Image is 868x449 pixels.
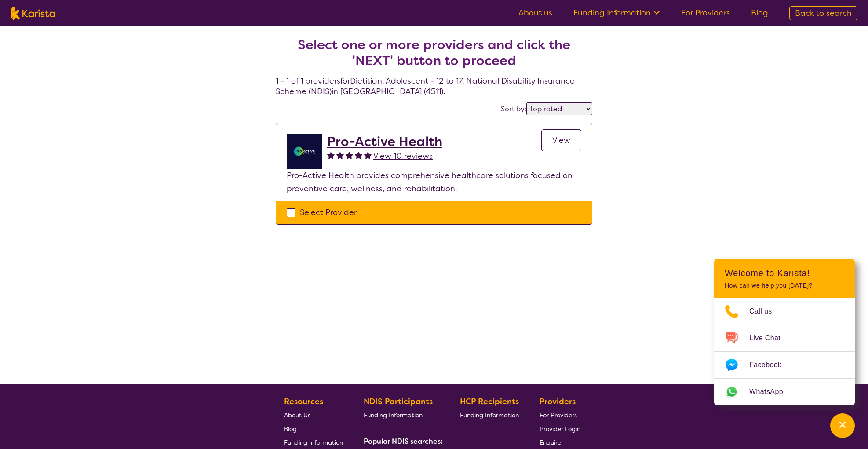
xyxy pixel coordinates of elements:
[540,422,580,435] a: Provider Login
[460,411,519,419] span: Funding Information
[540,408,580,422] a: For Providers
[364,151,372,159] img: fullstar
[749,385,794,398] span: WhatsApp
[364,396,433,407] b: NDIS Participants
[284,408,343,422] a: About Us
[284,396,323,407] b: Resources
[460,408,519,422] a: Funding Information
[501,104,526,113] label: Sort by:
[355,151,362,159] img: fullstar
[714,379,855,405] a: Web link opens in a new tab.
[284,435,343,449] a: Funding Information
[364,437,443,446] b: Popular NDIS searches:
[284,411,310,419] span: About Us
[373,151,433,161] span: View 10 reviews
[286,37,582,69] h2: Select one or more providers and click the 'NEXT' button to proceed
[830,413,855,438] button: Channel Menu
[795,8,852,18] span: Back to search
[364,408,439,422] a: Funding Information
[287,134,322,169] img: jdgr5huzsaqxc1wfufya.png
[749,332,791,345] span: Live Chat
[11,7,55,20] img: Karista logo
[714,259,855,405] div: Channel Menu
[327,134,442,150] a: Pro-Active Health
[541,129,581,151] a: View
[284,422,343,435] a: Blog
[287,169,581,195] p: Pro-Active Health provides comprehensive healthcare solutions focused on preventive care, wellnes...
[749,358,792,372] span: Facebook
[518,7,552,18] a: About us
[681,7,730,18] a: For Providers
[327,151,335,159] img: fullstar
[373,150,433,163] a: View 10 reviews
[346,151,353,159] img: fullstar
[540,425,580,433] span: Provider Login
[460,396,519,407] b: HCP Recipients
[276,16,592,97] h4: 1 - 1 of 1 providers for Dietitian , Adolescent - 12 to 17 , National Disability Insurance Scheme...
[725,268,844,278] h2: Welcome to Karista!
[284,425,297,433] span: Blog
[540,396,576,407] b: Providers
[573,7,660,18] a: Funding Information
[336,151,344,159] img: fullstar
[540,435,580,449] a: Enquire
[540,438,561,446] span: Enquire
[714,298,855,405] ul: Choose channel
[284,438,343,446] span: Funding Information
[552,135,570,146] span: View
[364,411,423,419] span: Funding Information
[540,411,577,419] span: For Providers
[751,7,768,18] a: Blog
[725,282,844,289] p: How can we help you [DATE]?
[789,6,857,20] a: Back to search
[749,305,783,318] span: Call us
